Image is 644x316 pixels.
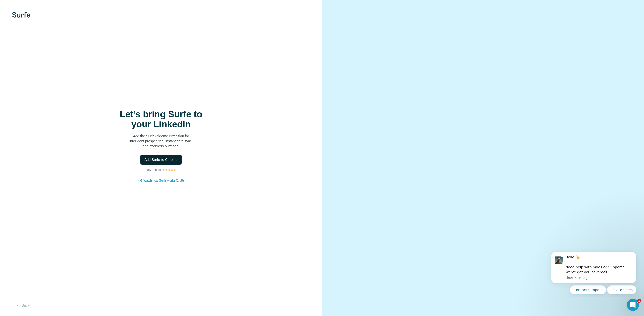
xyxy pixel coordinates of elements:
[143,178,184,183] button: Watch how Surfe works (1:58)
[12,301,33,310] button: Back
[111,109,211,129] h1: Let’s bring Surfe to your LinkedIn
[140,155,182,165] button: Add Surfe to Chrome
[637,299,641,303] span: 1
[543,247,644,297] iframe: Intercom notifications message
[146,168,161,172] p: 25K+ users
[162,168,176,171] img: Rating Stars
[144,157,178,162] span: Add Surfe to Chrome
[12,12,30,18] img: Surfe's logo
[111,133,211,149] p: Add the Surfe Chrome extension for intelligent prospecting, instant data sync, and effortless out...
[627,299,639,311] iframe: Intercom live chat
